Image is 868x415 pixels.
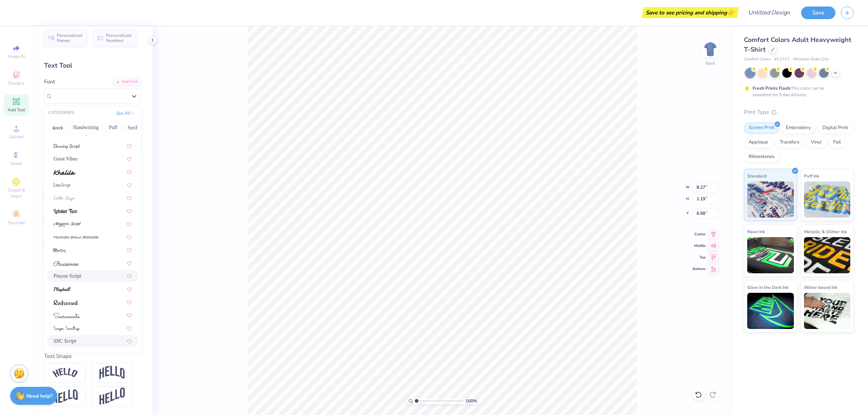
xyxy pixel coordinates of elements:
span: Puff Ink [804,172,819,180]
img: Lobster Two [54,209,78,214]
img: Mistress Script - Alternates [54,235,99,240]
img: Arch [99,366,125,380]
span: 👉 [727,8,735,17]
img: Puff Ink [804,181,851,218]
div: Rhinestones [744,151,779,162]
span: Middle [693,243,706,248]
div: Save to see pricing and shipping [643,7,737,18]
button: Handwriting [69,122,103,133]
span: Great Vibes [54,155,77,163]
span: Center [693,232,706,237]
span: Neon Ink [747,228,765,235]
img: Khalila [54,170,76,175]
img: Parisienne [54,261,79,266]
span: Comfort Colors Adult Heavyweight T-Shirt [744,35,851,54]
div: Transfers [775,137,804,148]
div: Embroidery [781,123,816,133]
img: Little Days [54,196,75,201]
img: Litos Script [54,183,70,188]
img: Flag [52,389,78,403]
img: Rise [99,388,125,405]
input: Untitled Design [743,5,796,20]
img: Playball [54,287,71,292]
button: Puff [105,122,122,133]
div: CATEGORIES [48,110,74,116]
span: Comfort Colors [744,56,771,63]
span: Decorate [8,220,25,226]
img: Arc [52,368,78,378]
div: Applique [744,137,773,148]
div: Print Type [744,108,854,116]
span: Metallic & Glitter Ink [804,228,847,235]
div: Foil [829,137,846,148]
span: Clipart & logos [4,187,29,199]
div: Add Font [112,78,141,86]
span: Designs [8,80,24,86]
div: Text Tool [44,61,141,70]
span: 100 % [465,398,477,404]
span: Personalized Names [57,33,82,43]
img: Back [703,42,718,56]
div: Vinyl [806,137,826,148]
button: Serif [124,122,141,133]
button: See All [114,110,137,117]
img: Redressed [54,300,78,305]
span: Upload [9,134,24,140]
span: Image AI [8,54,25,59]
span: Personalized Numbers [106,33,132,43]
img: Sacramento [54,313,80,318]
span: Water based Ink [804,283,837,291]
div: Back [706,60,715,67]
span: Glow in the Dark Ink [747,283,788,291]
span: Top [693,255,706,260]
div: This color can be expedited for 5 day delivery. [753,85,842,98]
span: Standard [747,172,766,180]
img: Montez [54,248,65,253]
div: Digital Print [818,123,853,133]
div: Screen Print [744,123,779,133]
img: Senja Santuy [54,326,80,331]
img: Neon Ink [747,237,794,273]
span: Bottom [693,266,706,271]
span: SNC Script [54,337,76,345]
button: Greek [48,122,67,133]
img: Magiera Script [54,222,81,227]
img: Glow in the Dark Ink [747,293,794,329]
label: Font [44,78,55,86]
span: Minimum Order: 24 + [793,56,829,63]
div: Text Shape [44,352,141,360]
img: Dancing Script [54,144,80,149]
span: Pinyon Script [54,272,81,280]
img: Standard [747,181,794,218]
img: Metallic & Glitter Ink [804,237,851,273]
span: Greek [11,161,22,166]
strong: Need help? [26,393,52,399]
span: # C1717 [774,56,790,63]
strong: Fresh Prints Flash: [753,85,791,91]
img: Water based Ink [804,293,851,329]
span: Add Text [8,107,25,113]
button: Save [801,7,835,19]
